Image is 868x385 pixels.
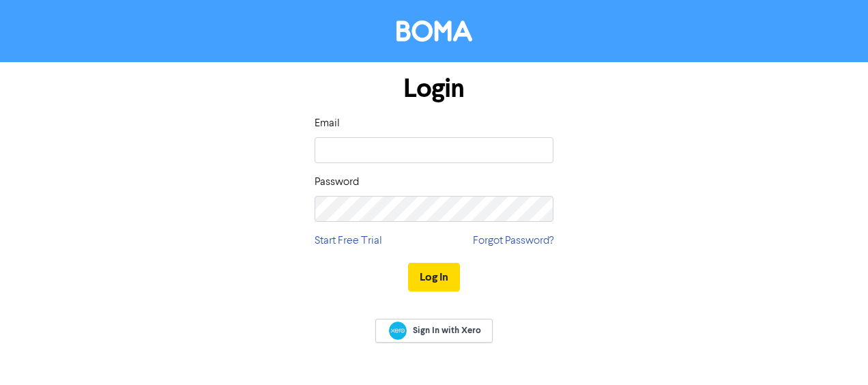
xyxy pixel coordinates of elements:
img: Xero logo [389,322,407,340]
button: Log In [408,263,460,291]
a: Forgot Password? [473,233,553,249]
a: Start Free Trial [315,233,382,249]
label: Email [315,115,340,132]
a: Sign In with Xero [375,319,493,343]
img: BOMA Logo [396,20,472,42]
h1: Login [315,73,553,104]
label: Password [315,174,359,190]
span: Sign In with Xero [413,324,481,337]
